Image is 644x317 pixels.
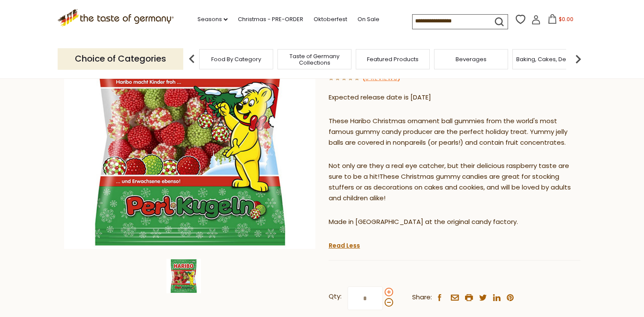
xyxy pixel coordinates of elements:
[329,241,360,250] a: Read Less
[357,15,379,24] a: On Sale
[516,56,583,62] a: Baking, Cakes, Desserts
[329,92,580,103] p: Expected release date is [DATE]
[559,16,573,23] span: $0.00
[570,50,587,68] img: next arrow
[367,56,419,62] a: Featured Products
[183,50,200,68] img: previous arrow
[197,15,228,24] a: Seasons
[412,292,432,303] span: Share:
[329,161,580,204] p: Not only are they a real eye catcher, but their delicious raspberry taste are sure to be a hit!
[280,53,349,66] a: Taste of Germany Collections
[542,14,579,27] button: $0.00
[238,15,303,24] a: Christmas - PRE-ORDER
[348,286,383,310] input: Qty:
[211,56,261,62] a: Food By Category
[329,291,342,302] strong: Qty:
[314,15,347,24] a: Oktoberfest
[363,74,400,82] span: ( )
[456,56,487,62] a: Beverages
[365,74,397,83] a: 0 Reviews
[329,172,571,202] span: These Christmas gummy candies are great for stocking stuffers or as decorations on cakes and cook...
[329,116,580,148] p: These Haribo Christmas ornament ball gummies from the world's most famous gummy candy producer ar...
[58,48,183,69] p: Choice of Categories
[329,217,580,227] p: Made in [GEOGRAPHIC_DATA] at the original candy factory.
[166,259,201,293] img: Haribo "Perl Kugeln" Gummies with Sugar Pearls, 7.05 oz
